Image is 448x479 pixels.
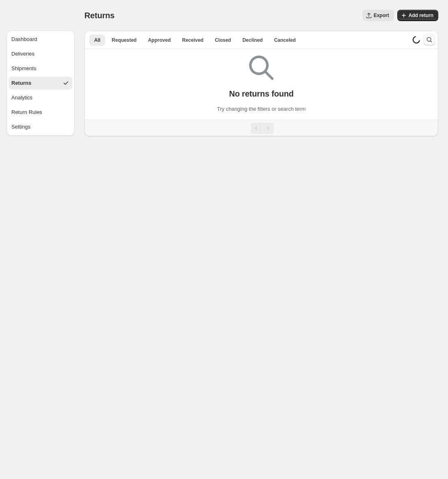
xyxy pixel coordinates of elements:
[9,106,72,119] button: Return Rules
[215,37,231,43] span: Closed
[11,79,31,87] div: Returns
[11,64,36,73] div: Shipments
[229,89,293,99] p: No returns found
[249,56,274,80] img: Empty search results
[374,12,389,19] span: Export
[94,37,100,43] span: All
[9,91,72,104] button: Analytics
[274,37,295,43] span: Canceled
[9,62,72,75] button: Shipments
[397,10,438,21] button: Add return
[217,105,306,113] p: Try changing the filters or search term
[11,94,32,102] div: Analytics
[11,108,42,116] div: Return Rules
[148,37,171,43] span: Approved
[84,120,438,136] nav: Pagination
[182,37,204,43] span: Received
[11,35,37,43] div: Dashboard
[112,37,136,43] span: Requested
[409,12,433,19] span: Add return
[9,47,72,60] button: Deliveries
[362,10,394,21] button: Export
[424,34,435,45] button: Search and filter results
[9,77,72,90] button: Returns
[84,11,114,20] span: Returns
[242,37,263,43] span: Declined
[11,50,34,58] div: Deliveries
[11,123,30,131] div: Settings
[9,120,72,133] button: Settings
[9,33,72,46] button: Dashboard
